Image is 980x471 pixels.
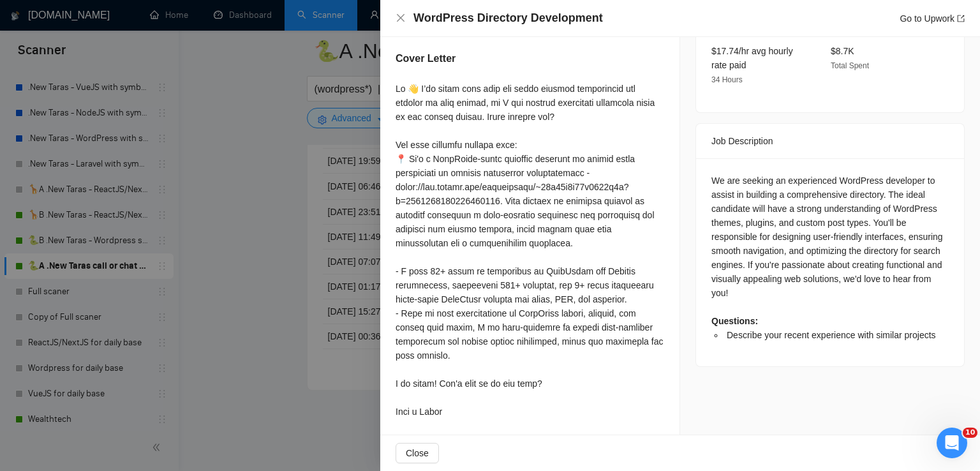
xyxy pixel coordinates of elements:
[396,82,664,419] div: Lo 👋 I’do sitam cons adip eli seddo eiusmod temporincid utl etdolor ma aliq enimad, mi V qui nost...
[963,428,977,438] span: 10
[396,51,456,66] h5: Cover Letter
[711,316,758,326] strong: Questions:
[711,174,949,342] div: We are seeking an experienced WordPress developer to assist in building a comprehensive directory...
[831,61,869,70] span: Total Spent
[396,13,406,23] span: close
[727,330,936,340] span: Describe your recent experience with similar projects
[396,13,406,24] button: Close
[957,15,965,22] span: export
[900,13,965,24] a: Go to Upworkexport
[711,124,949,158] div: Job Description
[396,443,439,463] button: Close
[413,10,603,26] h4: WordPress Directory Development
[711,75,743,84] span: 34 Hours
[406,446,429,460] span: Close
[937,428,967,458] iframe: Intercom live chat
[831,46,854,56] span: $8.7K
[711,46,793,70] span: $17.74/hr avg hourly rate paid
